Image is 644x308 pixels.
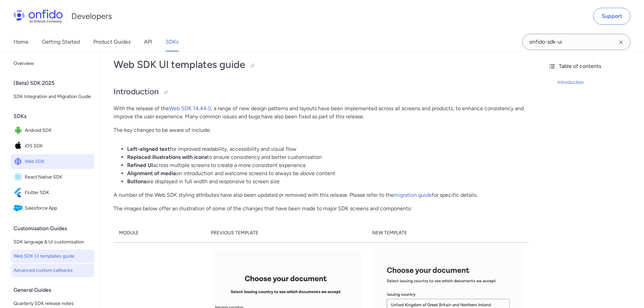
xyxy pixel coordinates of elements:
[14,126,25,135] img: IconAndroid SDK
[127,153,529,161] li: to ensure consistency and better customisation
[11,201,94,216] a: IconSalesforce AppSalesforce App
[367,223,529,243] th: New template
[11,170,94,185] a: IconReact Native SDKReact Native SDK
[127,154,207,160] strong: Replaced illustrations with icons
[127,169,529,177] li: on introduction and welcome screens to always be above content
[127,162,153,168] strong: Refined UI
[14,238,92,246] span: SDK language & UI customisation
[127,178,146,185] strong: Buttons
[127,170,176,176] strong: Alignment of media
[114,126,529,134] p: The key changes to be aware of include:
[206,223,367,243] th: Previous template
[14,266,92,275] span: Advanced custom callbacks
[114,58,529,71] h1: Web SDK UI templates guide
[114,223,206,243] th: Module
[93,32,130,51] a: Product Guides
[14,76,97,90] div: (Beta) SDK 2025
[25,188,92,197] span: Flutter SDK
[127,177,529,186] li: are displayed in full width and responsive to screen size
[14,222,97,235] div: Customisation Guides
[14,32,28,51] a: Home
[25,126,92,135] span: Android SDK
[25,141,92,151] span: iOS SDK
[14,188,25,197] img: IconFlutter SDK
[14,252,92,260] span: Web SDK UI templates guide
[169,105,211,112] a: Web SDK 14.44.0
[593,8,630,25] a: Support
[14,9,63,23] img: Onfido Logo
[11,185,94,200] a: IconFlutter SDKFlutter SDK
[14,204,25,213] img: IconSalesforce App
[11,264,94,277] a: Advanced custom callbacks
[394,192,432,198] a: migration guide
[14,93,92,101] span: SDK Integration and Migration Guide
[11,235,94,249] a: SDK language & UI customisation
[11,57,94,70] a: Overview
[14,141,25,151] img: IconiOS SDK
[114,86,529,98] h2: Introduction
[127,146,170,152] strong: Left-aligned text
[11,154,94,169] a: IconWeb SDKWeb SDK
[14,60,92,68] span: Overview
[557,78,639,87] a: Introduction
[11,250,94,263] a: Web SDK UI templates guide
[14,283,97,297] div: General Guides
[127,161,529,169] li: across multiple screens to create a more consistent experience
[114,205,529,213] p: The images below offer an illustration of some of the changes that have been made to major SDK sc...
[617,38,625,46] svg: Clear search field button
[25,172,92,182] span: React Native SDK
[11,139,94,153] a: IconiOS SDKiOS SDK
[144,32,152,51] a: API
[14,172,25,182] img: IconReact Native SDK
[548,62,639,70] div: Table of contents
[14,157,25,166] img: IconWeb SDK
[14,110,97,123] div: SDKs
[25,157,92,166] span: Web SDK
[166,32,178,51] a: SDKs
[127,145,529,153] li: for improved readability, accessibility and visual flow
[42,32,80,51] a: Getting Started
[11,90,94,103] a: SDK Integration and Migration Guide
[11,123,94,138] a: IconAndroid SDKAndroid SDK
[14,300,92,308] span: Quarterly SDK release notes
[114,104,529,121] p: With the release of the , a range of new design patterns and layouts have been implemented across...
[522,34,630,50] input: Onfido search input field
[71,11,112,22] h1: Developers
[114,191,529,199] p: A number of the Web SDK styling attributes have also been updated or removed with this release. P...
[25,204,92,213] span: Salesforce App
